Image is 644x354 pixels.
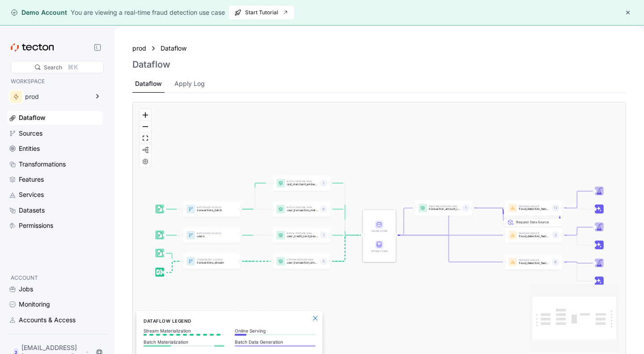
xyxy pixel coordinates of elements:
[415,200,472,216] a: Realtime Feature Viewtransaction_amount_is_higher_than_average1
[552,258,559,266] div: 6
[394,208,414,235] g: Edge from STORE to featureView:transaction_amount_is_higher_than_average
[135,79,162,89] div: Dataflow
[516,220,559,257] div: Request Data Source
[310,313,321,324] button: Close Legend Panel
[559,208,560,223] g: Edge from featureService:fraud_detection_feature_service:v2 to REQ_featureService:fraud_detection...
[287,233,318,235] p: Batch Feature View
[11,8,67,17] div: Demo Account
[7,282,103,296] a: Jobs
[7,127,103,140] a: Sources
[132,59,170,70] h3: Dataflow
[7,313,103,327] a: Accounts & Access
[197,207,228,209] p: Batch Data Source
[25,94,89,100] div: prod
[503,208,504,223] g: Edge from REQ_featureService:fraud_detection_feature_service:v2 to featureService:fraud_detection...
[183,202,241,217] a: BatchData Sourcetransactions_batch
[140,121,151,132] button: zoom out
[7,298,103,311] a: Monitoring
[273,202,330,217] a: Batch Feature Viewuser_transaction_metrics6
[11,273,99,282] p: ACCOUNT
[505,200,563,216] a: Feature Servicefraud_detection_feature_service:v212
[561,262,594,264] g: Edge from featureService:fraud_detection_feature_service to Trainer_featureService:fraud_detectio...
[229,5,295,20] button: Start Tutorial
[235,328,315,333] p: Online Serving
[197,259,228,261] p: Stream Data Source
[370,241,389,253] div: Offline Store
[320,205,327,213] div: 6
[320,258,327,265] div: 3
[370,229,389,233] div: Online Store
[144,339,224,345] p: Batch Materialization
[287,261,318,264] p: user_transaction_amount_totals
[183,228,241,243] a: BatchData Sourceusers
[329,209,362,235] g: Edge from featureView:user_transaction_metrics to STORE
[19,144,40,154] div: Entities
[505,255,563,270] a: Feature Servicefraud_detection_feature_service6
[162,253,182,261] g: Edge from dataSource:transactions_stream_batch_source to dataSource:transactions_stream
[429,208,460,211] p: transaction_amount_is_higher_than_average
[197,261,228,264] p: transactions_stream
[238,183,271,209] g: Edge from dataSource:transactions_batch to featureView:last_merchant_embedding
[19,113,46,123] div: Dataflow
[519,262,550,265] p: fraud_detection_feature_service
[235,339,315,345] p: Batch Data Generation
[71,8,225,17] div: You are viewing a real-time fraud detection use case
[561,262,594,281] g: Edge from featureService:fraud_detection_feature_service to Inference_featureService:fraud_detect...
[287,207,318,209] p: Batch Feature View
[273,228,330,243] a: Batch Feature Viewuser_credit_card_issuer1
[19,299,50,309] div: Monitoring
[370,221,389,233] div: Online Store
[19,284,33,294] div: Jobs
[7,219,103,232] a: Permissions
[7,204,103,217] a: Datasets
[68,62,78,72] div: ⌘K
[7,142,103,155] a: Entities
[174,79,205,89] div: Apply Log
[234,6,289,19] span: Start Tutorial
[320,232,327,239] div: 1
[7,188,103,201] a: Services
[370,249,389,253] div: Offline Store
[19,128,42,138] div: Sources
[287,181,318,183] p: Batch Feature View
[19,159,66,169] div: Transformations
[197,235,228,238] p: users
[273,176,330,191] a: Batch Feature Viewlast_merchant_embedding1
[394,208,504,235] g: Edge from STORE to featureService:fraud_detection_feature_service:v2
[144,328,224,333] p: Stream Materialization
[19,205,45,215] div: Datasets
[394,235,504,262] g: Edge from STORE to featureService:fraud_detection_feature_service
[7,173,103,186] a: Features
[287,183,318,186] p: last_merchant_embedding
[197,233,228,235] p: Batch Data Source
[140,109,151,167] div: React Flow controls
[140,132,151,144] button: fit view
[429,205,460,208] p: Realtime Feature View
[273,254,330,269] div: Stream Feature Viewuser_transaction_amount_totals3
[19,315,76,325] div: Accounts & Access
[561,192,594,209] g: Edge from featureService:fraud_detection_feature_service:v2 to Trainer_featureService:fraud_detec...
[287,235,318,238] p: user_credit_card_issuer
[329,183,362,235] g: Edge from featureView:last_merchant_embedding to STORE
[144,317,315,324] h6: Dataflow Legend
[511,204,570,212] div: Request Data Source
[11,61,104,73] div: Search⌘K
[19,190,44,200] div: Services
[320,179,327,187] div: 1
[7,111,103,124] a: Dataflow
[287,259,318,261] p: Stream Feature View
[197,209,228,212] p: transactions_batch
[287,209,318,212] p: user_transaction_metrics
[505,228,563,243] a: Feature Servicefraud_detection_feature_service_streaming3
[183,254,241,269] a: StreamData Sourcetransactions_stream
